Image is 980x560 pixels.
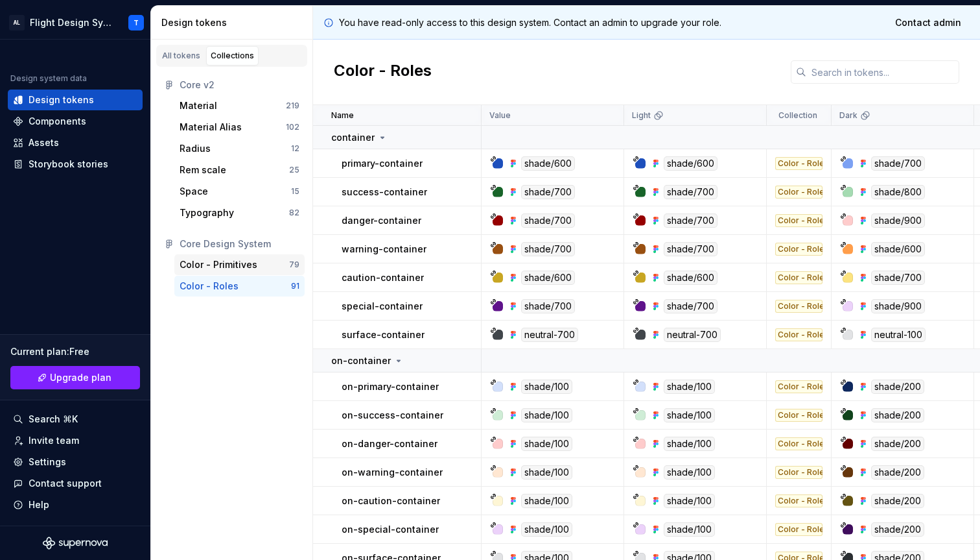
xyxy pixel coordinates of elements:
[29,413,78,426] div: Search ⌘K
[30,16,113,29] div: Flight Design System
[29,136,59,149] div: Assets
[180,206,234,219] div: Typography
[289,260,299,270] div: 79
[10,73,87,84] div: Design system data
[521,299,575,313] div: shade/700
[342,157,423,170] p: primary-container
[775,271,822,284] div: Color - Roles
[521,271,575,285] div: shade/600
[174,254,305,275] a: Color - Primitives79
[521,408,572,422] div: shade/100
[161,16,307,29] div: Design tokens
[775,437,822,450] div: Color - Roles
[521,185,575,199] div: shade/700
[521,213,575,228] div: shade/700
[871,213,925,228] div: shade/900
[180,237,299,250] div: Core Design System
[871,522,924,537] div: shade/200
[8,111,143,132] a: Components
[162,51,200,61] div: All tokens
[174,95,305,116] button: Material219
[8,430,143,451] a: Invite team
[521,242,575,256] div: shade/700
[521,437,572,451] div: shade/100
[871,328,926,342] div: neutral-100
[521,156,575,171] div: shade/600
[775,466,822,479] div: Color - Roles
[839,110,857,121] p: Dark
[289,165,299,175] div: 25
[29,498,49,511] div: Help
[331,110,354,121] p: Name
[342,494,440,507] p: on-caution-container
[29,434,79,447] div: Invite team
[871,494,924,508] div: shade/200
[871,465,924,480] div: shade/200
[775,157,822,170] div: Color - Roles
[775,380,822,393] div: Color - Roles
[871,299,925,313] div: shade/900
[664,242,717,256] div: shade/700
[664,380,715,394] div: shade/100
[43,537,108,550] svg: Supernova Logo
[871,185,925,199] div: shade/800
[174,117,305,138] a: Material Alias102
[342,300,423,313] p: special-container
[632,110,651,121] p: Light
[50,371,111,384] span: Upgrade plan
[887,11,970,34] a: Contact admin
[342,328,425,341] p: surface-container
[775,523,822,536] div: Color - Roles
[342,437,437,450] p: on-danger-container
[8,452,143,472] a: Settings
[180,79,299,91] div: Core v2
[174,181,305,202] button: Space15
[775,214,822,227] div: Color - Roles
[664,185,717,199] div: shade/700
[339,16,721,29] p: You have read-only access to this design system. Contact an admin to upgrade your role.
[342,243,426,256] p: warning-container
[775,243,822,256] div: Color - Roles
[9,15,25,30] div: AL
[342,523,439,536] p: on-special-container
[8,90,143,110] a: Design tokens
[664,494,715,508] div: shade/100
[775,300,822,313] div: Color - Roles
[664,465,715,480] div: shade/100
[8,154,143,175] a: Storybook stories
[180,142,211,155] div: Radius
[174,160,305,180] button: Rem scale25
[174,138,305,159] button: Radius12
[331,354,391,367] p: on-container
[174,276,305,297] button: Color - Roles91
[871,242,925,256] div: shade/600
[180,164,226,177] div: Rem scale
[521,465,572,480] div: shade/100
[775,494,822,507] div: Color - Roles
[871,437,924,451] div: shade/200
[871,408,924,422] div: shade/200
[775,328,822,341] div: Color - Roles
[664,328,721,342] div: neutral-700
[174,202,305,223] a: Typography82
[521,328,578,342] div: neutral-700
[489,110,511,121] p: Value
[664,437,715,451] div: shade/100
[521,522,572,537] div: shade/100
[211,51,254,61] div: Collections
[342,186,427,199] p: success-container
[29,93,94,106] div: Design tokens
[8,132,143,153] a: Assets
[331,131,375,144] p: container
[291,281,299,291] div: 91
[664,213,717,228] div: shade/700
[342,466,443,479] p: on-warning-container
[29,477,102,490] div: Contact support
[664,522,715,537] div: shade/100
[134,18,139,28] div: T
[871,380,924,394] div: shade/200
